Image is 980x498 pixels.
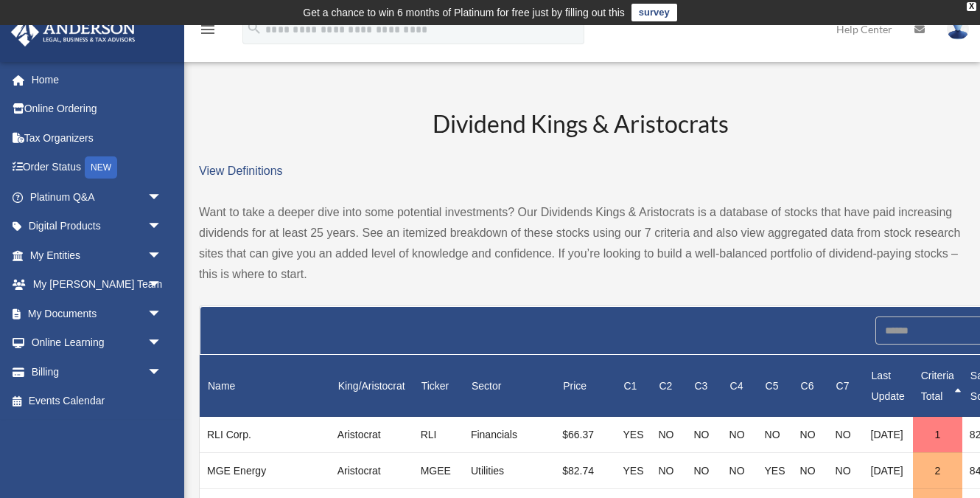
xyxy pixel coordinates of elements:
a: Tax Organizers [10,123,184,153]
td: NO [651,417,686,452]
p: Want to take a deeper dive into some potential investments? Our Dividends Kings & Aristocrats is ... [199,202,962,285]
td: NO [828,452,864,488]
td: MGE Energy [200,452,330,488]
td: Aristocrat [330,417,413,452]
td: NO [722,452,757,488]
td: RLI Corp. [200,417,330,452]
td: NO [757,417,793,452]
th: C4 [722,355,757,417]
div: Get a chance to win 6 months of Platinum for free just by filling out this [303,4,625,21]
th: Criteria Total [913,355,962,417]
div: close [967,2,976,11]
a: Billingarrow_drop_down [10,357,184,387]
a: My Entitiesarrow_drop_down [10,241,184,270]
td: MGEE [413,452,463,488]
th: C5 [757,355,793,417]
a: survey [631,4,677,21]
th: King/Aristocrat [330,355,413,417]
a: Order StatusNEW [10,153,184,183]
td: NO [828,417,864,452]
td: RLI [413,417,463,452]
td: $82.74 [555,452,615,488]
td: NO [651,452,686,488]
a: View Definitions [199,165,283,177]
td: Financials [463,417,555,452]
td: YES [615,417,651,452]
th: Ticker [413,355,463,417]
td: [DATE] [864,417,913,452]
a: My [PERSON_NAME] Teamarrow_drop_down [10,270,184,300]
span: arrow_drop_down [147,241,177,271]
th: Last Update [864,355,913,417]
th: C3 [687,355,722,417]
a: menu [199,26,217,38]
img: User Pic [947,18,969,40]
th: C6 [793,355,828,417]
span: arrow_drop_down [147,357,177,387]
a: Events Calendar [10,387,184,416]
a: Home [10,65,184,94]
th: C7 [828,355,864,417]
td: NO [687,452,722,488]
th: Name [200,355,330,417]
td: NO [687,417,722,452]
h2: Dividend Kings & Aristocrats [199,108,962,141]
td: Aristocrat [330,452,413,488]
i: menu [199,21,217,38]
td: Utilities [463,452,555,488]
span: arrow_drop_down [147,299,177,329]
th: Price [555,355,615,417]
td: 1 [913,417,962,452]
th: C2 [651,355,686,417]
td: YES [615,452,651,488]
td: YES [757,452,793,488]
a: Online Ordering [10,94,184,124]
div: NEW [85,156,117,179]
img: Anderson Advisors Platinum Portal [7,18,140,46]
span: arrow_drop_down [147,212,177,242]
a: Platinum Q&Aarrow_drop_down [10,182,184,212]
td: NO [722,417,757,452]
th: C1 [615,355,651,417]
td: NO [793,452,828,488]
span: arrow_drop_down [147,328,177,359]
a: Digital Productsarrow_drop_down [10,212,184,241]
span: arrow_drop_down [147,270,177,300]
a: My Documentsarrow_drop_down [10,299,184,328]
td: $66.37 [555,417,615,452]
td: NO [793,417,828,452]
i: search [246,20,262,36]
a: Online Learningarrow_drop_down [10,328,184,358]
th: Sector [463,355,555,417]
span: arrow_drop_down [147,182,177,212]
